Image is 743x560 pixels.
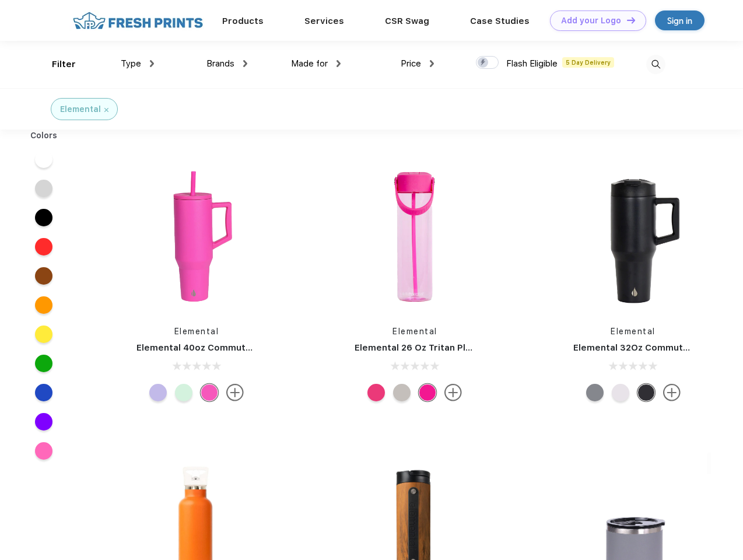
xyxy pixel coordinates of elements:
a: Products [222,16,264,26]
img: dropdown.png [337,60,341,67]
div: Sign in [667,14,692,27]
a: CSR Swag [385,16,429,26]
div: Filter [52,58,76,71]
span: Made for [291,58,328,69]
img: dropdown.png [430,60,434,67]
div: Hot Pink [201,384,218,401]
span: Brands [206,58,234,69]
div: Elemental [60,103,101,116]
img: DT [627,17,635,23]
div: Colors [22,129,66,142]
div: Matte White [612,384,629,401]
img: dropdown.png [243,60,247,67]
img: more.svg [663,384,681,401]
a: Services [304,16,344,26]
span: 5 Day Delivery [562,57,614,68]
div: Midnight Clear [393,384,411,401]
a: Elemental [392,327,437,336]
div: Hot pink [419,384,436,401]
span: Price [401,58,421,69]
div: Aurora Glow [175,384,192,401]
img: more.svg [226,384,244,401]
img: desktop_search.svg [646,55,665,74]
a: Elemental 32Oz Commuter Tumbler [573,342,732,353]
div: Berries Blast [367,384,385,401]
img: func=resize&h=266 [556,159,711,314]
div: Add your Logo [561,16,621,26]
a: Sign in [655,10,705,30]
div: Lilac Tie Dye [149,384,167,401]
img: fo%20logo%202.webp [69,10,206,31]
span: Flash Eligible [506,58,558,69]
a: Elemental [174,327,219,336]
div: Black [637,384,655,401]
img: func=resize&h=266 [119,159,274,314]
span: Type [121,58,141,69]
img: filter_cancel.svg [104,108,108,112]
a: Elemental 26 Oz Tritan Plastic Water Bottle [355,342,548,353]
a: Elemental 40oz Commuter Tumbler [136,342,295,353]
div: Graphite [586,384,604,401]
img: dropdown.png [150,60,154,67]
a: Elemental [611,327,656,336]
img: more.svg [444,384,462,401]
img: func=resize&h=266 [337,159,492,314]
